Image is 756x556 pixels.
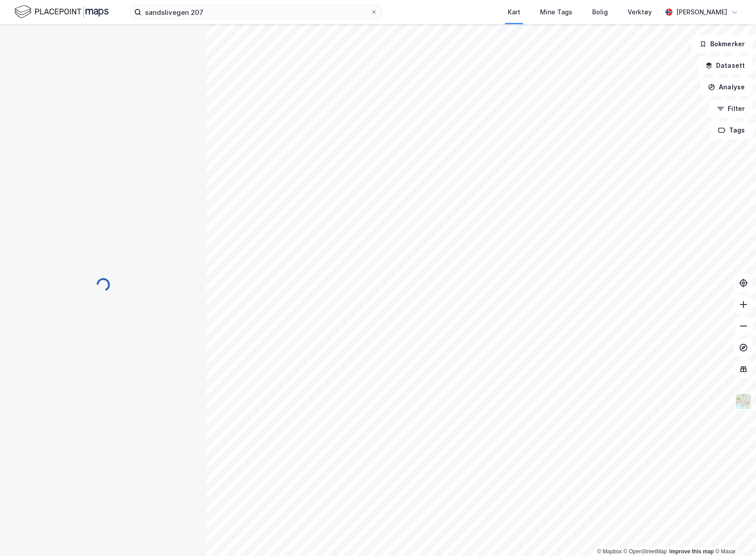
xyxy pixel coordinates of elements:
[669,548,714,555] a: Improve this map
[700,78,752,96] button: Analyse
[592,7,608,18] div: Bolig
[141,5,370,19] input: Søk på adresse, matrikkel, gårdeiere, leietakere eller personer
[628,7,652,18] div: Verktøy
[709,100,752,118] button: Filter
[624,548,667,555] a: OpenStreetMap
[508,7,520,18] div: Kart
[692,35,752,53] button: Bokmerker
[14,4,109,20] img: logo.f888ab2527a4732fd821a326f86c7f29.svg
[711,513,756,556] iframe: Chat Widget
[676,7,727,18] div: [PERSON_NAME]
[96,278,110,292] img: spinner.a6d8c91a73a9ac5275cf975e30b51cfb.svg
[711,513,756,556] div: Kontrollprogram for chat
[540,7,572,18] div: Mine Tags
[711,121,752,139] button: Tags
[698,57,752,75] button: Datasett
[597,548,622,555] a: Mapbox
[735,393,752,410] img: Z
